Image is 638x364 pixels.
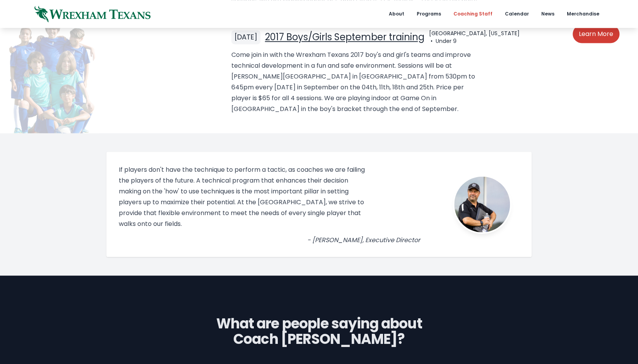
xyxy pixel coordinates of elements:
p: Come join in with the Wrexham Texans 2017 boy's and girl's teams and improve technical developmen... [231,50,483,114]
a: 2017 Boys/Girls September training [265,31,424,43]
a: Learn More [573,25,619,43]
span: [GEOGRAPHIC_DATA], [US_STATE] [429,29,520,37]
p: What are people saying about Coach [PERSON_NAME]? [208,316,431,347]
span: • [431,37,433,45]
div: If players don't have the technique to perform a tactic, as coaches we are failing the players of... [119,164,370,229]
img: ctm-bio.jpg [454,176,510,232]
span: Under 9 [436,37,457,45]
div: [DATE] [231,30,260,44]
span: - [PERSON_NAME], Executive Director [307,235,420,244]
